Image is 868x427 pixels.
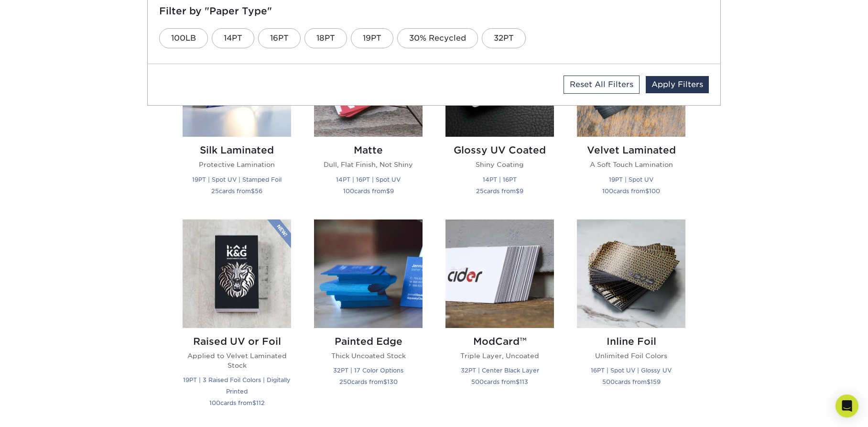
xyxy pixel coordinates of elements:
p: Triple Layer, Uncoated [445,351,554,361]
a: Raised UV or Foil Business Cards Raised UV or Foil Applied to Velvet Laminated Stock 19PT | 3 Rai... [183,219,291,420]
h2: Silk Laminated [183,144,291,156]
a: 14PT [212,28,254,48]
img: Inline Foil Business Cards [577,219,685,328]
a: Matte Business Cards Matte Dull, Flat Finish, Not Shiny 14PT | 16PT | Spot UV 100cards from$9 [314,28,423,208]
span: $ [383,378,387,385]
div: Open Intercom Messenger [835,394,858,417]
small: 14PT | 16PT | Spot UV [336,176,401,183]
span: 100 [209,399,220,406]
span: $ [386,187,390,195]
a: 19PT [351,28,393,48]
small: cards from [339,378,398,385]
p: Dull, Flat Finish, Not Shiny [314,160,423,169]
span: 9 [390,187,394,195]
span: $ [645,187,649,195]
a: ModCard™ Business Cards ModCard™ Triple Layer, Uncoated 32PT | Center Black Layer 500cards from$113 [445,219,554,420]
h2: ModCard™ [445,336,554,347]
p: Protective Lamination [183,160,291,169]
span: 25 [211,187,219,195]
a: Apply Filters [646,76,709,93]
small: cards from [471,378,528,385]
small: cards from [343,187,394,195]
small: 19PT | Spot UV | Stamped Foil [192,176,282,183]
span: 25 [476,187,484,195]
h2: Inline Foil [577,336,685,347]
img: Raised UV or Foil Business Cards [183,219,291,328]
a: 32PT [482,28,526,48]
small: 19PT | 3 Raised Foil Colors | Digitally Printed [183,376,291,395]
img: ModCard™ Business Cards [445,219,554,328]
span: $ [516,378,520,385]
img: Painted Edge Business Cards [314,219,423,328]
small: cards from [602,378,661,385]
small: 16PT | Spot UV | Glossy UV [591,367,672,374]
a: Painted Edge Business Cards Painted Edge Thick Uncoated Stock 32PT | 17 Color Options 250cards fr... [314,219,423,420]
h2: Glossy UV Coated [445,144,554,156]
img: New Product [267,219,291,248]
p: Thick Uncoated Stock [314,351,423,361]
a: 30% Recycled [397,28,478,48]
a: 18PT [304,28,347,48]
small: 19PT | Spot UV [609,176,653,183]
span: 500 [602,378,615,385]
p: Unlimited Foil Colors [577,351,685,361]
span: $ [647,378,651,385]
small: 14PT | 16PT [483,176,517,183]
span: 112 [256,399,265,406]
span: 250 [339,378,351,385]
span: 159 [651,378,661,385]
span: 100 [343,187,354,195]
span: $ [516,187,520,195]
small: cards from [211,187,262,195]
a: 100LB [159,28,208,48]
a: Silk Laminated Business Cards Silk Laminated Protective Lamination 19PT | Spot UV | Stamped Foil ... [183,28,291,208]
span: 500 [471,378,484,385]
span: $ [251,187,255,195]
span: 56 [255,187,262,195]
p: A Soft Touch Lamination [577,160,685,169]
span: 9 [520,187,523,195]
h2: Matte [314,144,423,156]
p: Applied to Velvet Laminated Stock [183,351,291,371]
h2: Raised UV or Foil [183,336,291,347]
span: 100 [649,187,660,195]
small: cards from [209,399,265,406]
small: 32PT | Center Black Layer [461,367,539,374]
a: Inline Foil Business Cards Inline Foil Unlimited Foil Colors 16PT | Spot UV | Glossy UV 500cards ... [577,219,685,420]
span: 113 [520,378,528,385]
a: Velvet Laminated Business Cards Velvet Laminated A Soft Touch Lamination 19PT | Spot UV 100cards ... [577,28,685,208]
a: Reset All Filters [564,76,640,94]
small: cards from [476,187,523,195]
small: 32PT | 17 Color Options [333,367,403,374]
small: cards from [602,187,660,195]
span: 100 [602,187,613,195]
a: Glossy UV Coated Business Cards Glossy UV Coated Shiny Coating 14PT | 16PT 25cards from$9 [445,28,554,208]
h2: Painted Edge [314,336,423,347]
p: Shiny Coating [445,160,554,169]
a: 16PT [258,28,301,48]
h5: Filter by "Paper Type" [159,5,709,17]
h2: Velvet Laminated [577,144,685,156]
span: 130 [387,378,398,385]
span: $ [252,399,256,406]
